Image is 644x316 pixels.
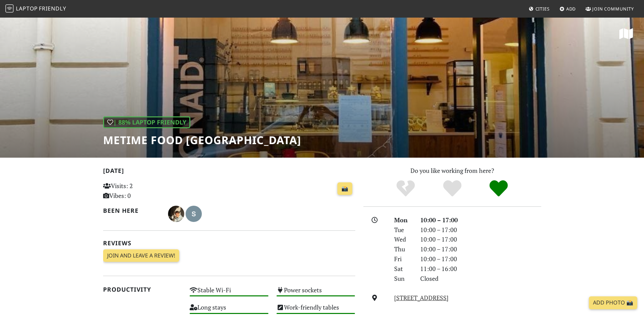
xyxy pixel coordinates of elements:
[103,134,301,146] h1: metime food [GEOGRAPHIC_DATA]
[526,3,552,15] a: Cities
[103,116,190,128] div: | 88% Laptop Friendly
[390,274,416,284] div: Sun
[382,179,429,198] div: No
[390,244,416,254] div: Thu
[416,225,545,235] div: 10:00 – 17:00
[186,206,202,222] img: 2980-sutirezic.jpg
[566,6,576,12] span: Add
[16,5,38,12] span: Laptop
[5,3,66,15] a: LaptopFriendly LaptopFriendly
[5,4,14,13] img: LaptopFriendly
[416,234,545,244] div: 10:00 – 17:00
[103,249,179,262] a: Join and leave a review!
[337,182,352,195] a: 📸
[186,209,202,217] span: sutirezic
[103,207,160,214] h2: Been here
[592,6,634,12] span: Join Community
[168,209,186,217] span: Silas Kruckenberg
[475,179,522,198] div: Definitely!
[103,167,355,177] h2: [DATE]
[103,240,355,247] h2: Reviews
[416,215,545,225] div: 10:00 – 17:00
[416,244,545,254] div: 10:00 – 17:00
[390,254,416,264] div: Fri
[390,234,416,244] div: Wed
[168,206,184,222] img: 6393-silas.jpg
[186,285,272,302] div: Stable Wi-Fi
[583,3,637,15] a: Join Community
[429,179,476,198] div: Yes
[272,285,359,302] div: Power sockets
[416,264,545,274] div: 11:00 – 16:00
[416,274,545,284] div: Closed
[39,5,66,12] span: Friendly
[390,264,416,274] div: Sat
[557,3,579,15] a: Add
[535,6,550,12] span: Cities
[103,181,182,201] p: Visits: 2 Vibes: 0
[390,225,416,235] div: Tue
[390,215,416,225] div: Mon
[394,294,449,302] a: [STREET_ADDRESS]
[103,286,182,293] h2: Productivity
[416,254,545,264] div: 10:00 – 17:00
[363,166,541,176] p: Do you like working from here?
